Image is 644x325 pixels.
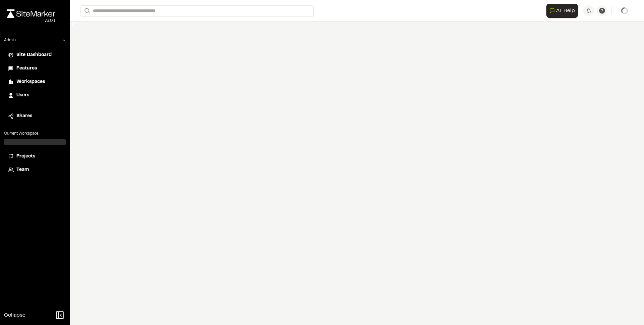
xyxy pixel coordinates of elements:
span: Collapse [4,311,25,319]
a: Users [8,92,62,99]
span: Projects [16,153,35,160]
span: Site Dashboard [16,51,52,59]
span: Features [16,65,37,72]
a: Site Dashboard [8,51,62,59]
span: Team [16,166,29,174]
div: Open AI Assistant [546,4,581,18]
p: Admin [4,37,16,43]
div: Oh geez...please don't... [7,18,55,24]
a: Projects [8,153,62,160]
button: Search [80,5,93,16]
span: Shares [16,112,32,120]
span: AI Help [556,7,575,15]
a: Team [8,166,62,174]
button: Open AI Assistant [546,4,578,18]
img: rebrand.png [7,9,55,18]
span: Users [16,92,29,99]
a: Shares [8,112,62,120]
a: Features [8,65,62,72]
a: Workspaces [8,78,62,86]
p: Current Workspace [4,131,66,137]
span: Workspaces [16,78,45,86]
